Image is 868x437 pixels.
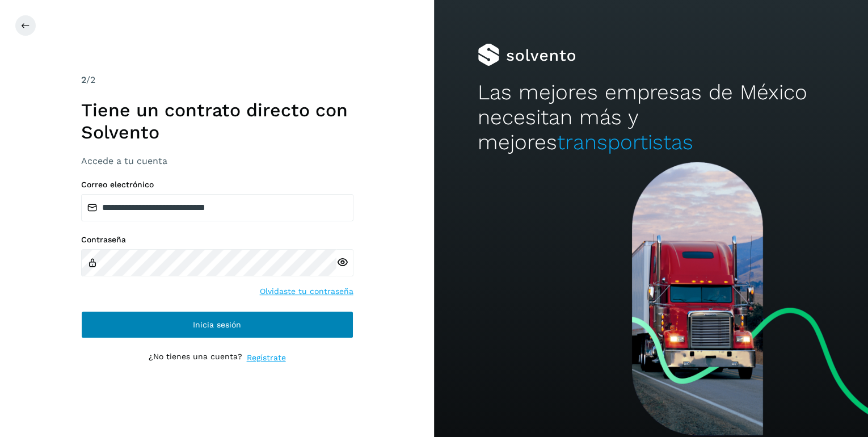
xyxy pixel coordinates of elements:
a: Regístrate [247,352,286,364]
label: Correo electrónico [81,180,353,190]
span: Inicia sesión [193,321,241,329]
label: Contraseña [81,235,353,245]
h2: Las mejores empresas de México necesitan más y mejores [478,80,825,156]
span: transportistas [557,130,693,154]
a: Olvidaste tu contraseña [260,285,353,297]
h1: Tiene un contrato directo con Solvento [81,99,353,143]
p: ¿No tienes una cuenta? [149,352,242,364]
button: Inicia sesión [81,311,353,338]
h3: Accede a tu cuenta [81,156,353,166]
div: /2 [81,73,353,87]
span: 2 [81,74,86,85]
